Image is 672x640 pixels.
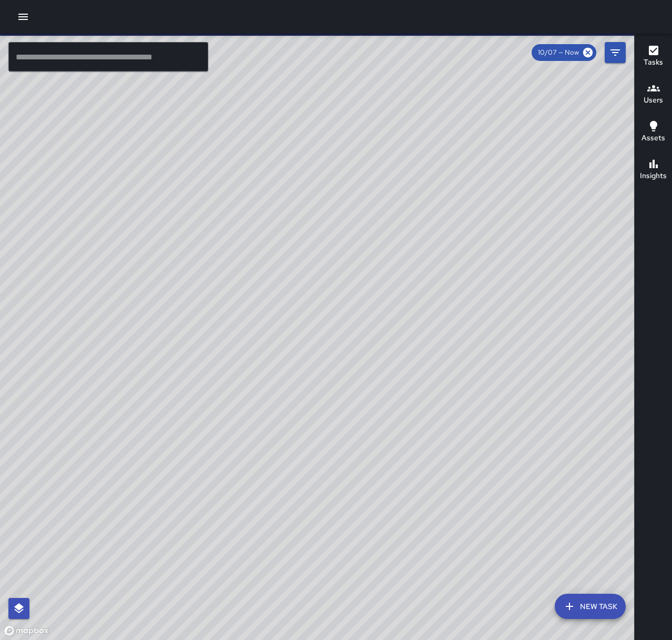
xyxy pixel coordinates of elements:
button: Tasks [635,38,672,76]
button: Assets [635,113,672,151]
button: New Task [555,594,626,619]
h6: Tasks [644,57,663,68]
button: Users [635,76,672,113]
h6: Assets [642,132,665,144]
h6: Insights [640,170,667,182]
h6: Users [644,95,663,106]
button: Insights [635,151,672,189]
div: 10/07 — Now [532,44,596,61]
button: Filters [605,42,626,63]
span: 10/07 — Now [532,47,585,58]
